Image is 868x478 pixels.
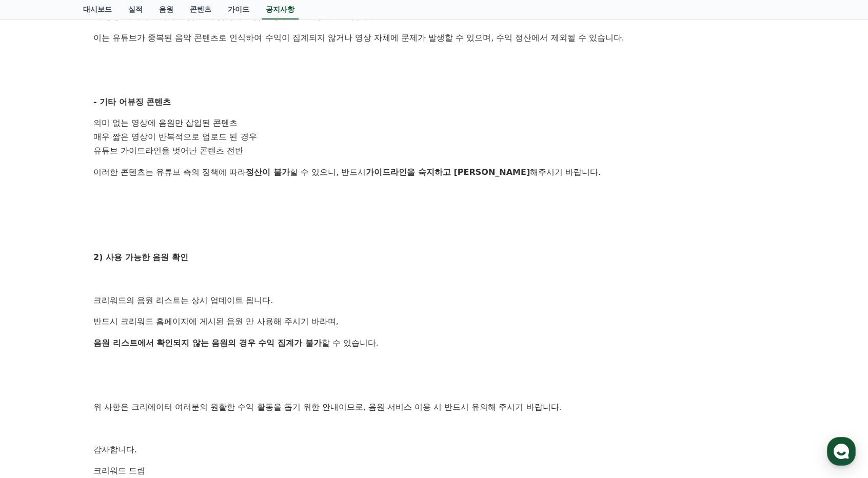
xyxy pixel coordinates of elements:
strong: 2) 사용 가능한 음원 확인 [93,252,188,262]
span: 홈 [32,341,38,349]
strong: 음원 리스트에서 확인되지 않는 음원의 경우 수익 집계가 불가 [93,338,322,348]
p: 위 사항은 크리에이터 여러분의 원활한 수익 활동을 돕기 위한 안내이므로, 음원 서비스 이용 시 반드시 유의해 주시기 바랍니다. [93,401,775,414]
p: 이러한 콘텐츠는 유튜브 측의 정책에 따라 할 수 있으니, 반드시 해주시기 바랍니다. [93,166,775,179]
p: 크리워드의 음원 리스트는 상시 업데이트 됩니다. [93,294,775,307]
strong: - 기타 어뷰징 콘텐츠 [93,97,171,107]
span: 대화 [94,341,106,349]
a: 설정 [132,325,197,351]
span: 설정 [159,341,171,349]
li: 매우 짧은 영상이 반복적으로 업로드 된 경우 [93,130,775,144]
p: 할 수 있습니다. [93,336,775,350]
p: 이는 유튜브가 중복된 음악 콘텐츠로 인식하여 수익이 집계되지 않거나 영상 자체에 문제가 발생할 수 있으며, 수익 정산에서 제외될 수 있습니다. [93,31,775,45]
strong: 정산이 불가 [246,167,290,177]
li: 의미 없는 영상에 음원만 삽입된 콘텐츠 [93,116,775,130]
p: 크리워드 드림 [93,464,775,477]
strong: 가이드라인을 숙지하고 [PERSON_NAME] [366,167,530,177]
p: 감사합니다. [93,443,775,456]
a: 홈 [3,325,68,351]
a: 대화 [68,325,132,351]
li: 유튜브 가이드라인을 벗어난 콘텐츠 전반 [93,144,775,158]
p: 반드시 크리워드 홈페이지에 게시된 음원 만 사용해 주시기 바라며, [93,315,775,328]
